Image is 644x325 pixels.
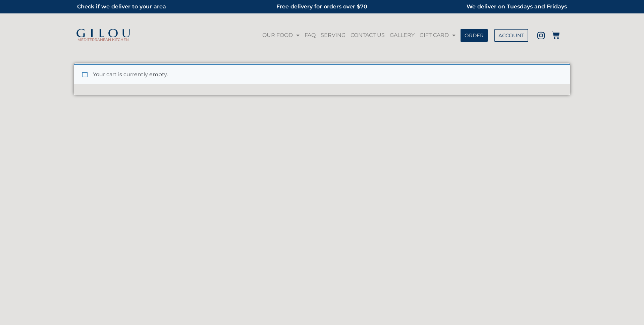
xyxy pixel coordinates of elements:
a: FAQ [303,28,317,43]
div: Your cart is currently empty. [74,64,570,84]
a: ACCOUNT [494,29,528,42]
a: GIFT CARD [418,28,457,43]
a: SERVING [319,28,347,43]
span: ACCOUNT [498,33,524,38]
a: OUR FOOD [261,28,301,43]
a: GALLERY [388,28,416,43]
h2: We deliver on Tuesdays and Fridays [408,2,567,12]
span: ORDER [465,33,484,38]
h2: Free delivery for orders over $70 [243,2,401,12]
img: Gilou Logo [75,29,131,38]
a: CONTACT US [349,28,386,43]
h2: MEDITERRANEAN KITCHEN [74,38,132,42]
nav: Menu [260,28,458,43]
a: ORDER [461,29,488,42]
a: Check if we deliver to your area [77,3,166,10]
